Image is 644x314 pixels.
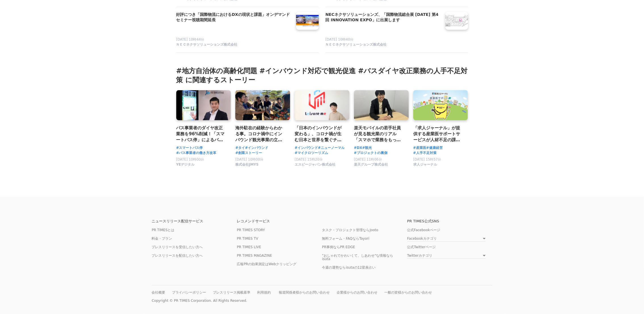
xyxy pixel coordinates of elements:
a: 企業様からのお問い合わせ [337,290,377,294]
a: 「求人ジャーナル」が提供する産業医サポートサービスが人材不足の課題を解決。産業医を活用し、従業員が長く健康に働ける職場環境づくりを [413,125,463,143]
a: 広報PRの効果測定はWebクリッピング [237,262,297,266]
p: ニュースリリース配信サービス [152,219,237,223]
span: [DATE] 11時06分 [354,157,382,161]
a: 「日本のインバウンドが変わる」、コロナ禍が生む日本と世界を繋ぐチカラ [295,125,345,143]
a: ＮＥＣネクサソリューションズ株式会社 [176,42,291,48]
a: PR事例ならPR EDGE [322,245,355,249]
a: NECネクサソリューションズ、「国際物流総合展 [DATE] 第4回 INNOVATION EXPO」に出展します [326,12,441,24]
a: #産業医 [413,145,426,151]
a: #人手不足対策 [413,150,437,156]
a: "おしゃれでかわいくて、しあわせ"な情報ならisuta [322,254,393,261]
p: レコメンドサービス [237,219,322,223]
a: 報道関係者様からのお問い合わせ [279,290,330,294]
span: ＮＥＣネクサソリューションズ株式会社 [176,42,238,47]
a: タスク・プロジェクト管理ならJooto [322,228,378,232]
a: #スマートバス停 [176,145,203,151]
a: #プロジェクトの裏側 [354,150,387,156]
a: #創業ストーリー [235,150,262,156]
span: [DATE] 15時57分 [413,157,441,161]
a: 利用規約 [257,290,271,294]
span: ＮＥＣネクサソリューションズ株式会社 [326,42,387,47]
a: #健康経営 [426,145,443,151]
a: ＮＥＣネクサソリューションズ株式会社 [326,42,441,48]
a: 求人ジャーナル [413,164,437,168]
a: 無料フォーム・FAQならTayori [322,237,370,241]
a: PR TIMES TV [237,237,258,241]
a: 料金・プラン [152,237,172,241]
span: 楽天グループ株式会社 [354,162,388,167]
a: 公式Twitterページ [407,245,436,249]
a: エスビージャパン株式会社 [295,164,335,168]
a: 会社概要 [152,290,165,294]
a: バス事業者のダイヤ改正業務を96%削減！「スマートバス停」によるバス業界のDX化 [176,125,226,143]
a: PR TIMES STORY [237,228,265,232]
a: #ニューノーマル [318,145,345,151]
a: #バス事業者の働き方改革 [176,150,217,156]
a: プレスリリース掲載基準 [213,290,251,294]
a: 株式会社JMYS [235,164,259,168]
a: 今週の運勢ならisutaの12星座占い [322,265,376,269]
span: 株式会社JMYS [235,162,259,167]
a: 好評につき「国際物流におけるDXの現状と課題」オンデマンドセミナー視聴期間延長 [176,12,291,24]
span: YEデジタル [176,162,195,167]
a: #タイ [235,145,245,151]
a: 一般の皆様からのお問い合わせ [384,290,432,294]
a: Facebookカテゴリ [407,237,486,242]
a: #DX [354,145,362,151]
a: PR TIMES LIVE [237,245,261,249]
a: Twitterカテゴリ [407,254,486,259]
span: [DATE] 10時44分 [176,37,204,41]
a: 楽天グループ株式会社 [354,164,388,168]
a: YEデジタル [176,164,195,168]
a: #観光 [362,145,372,151]
span: [DATE] 15時20分 [295,157,323,161]
p: Copyright © PR TIMES Corporation. All Rights Reserved. [152,299,492,303]
a: #インバウンド [295,145,318,151]
a: プレスリリースを受信したい方へ [152,245,203,249]
span: [DATE] 10時00分 [235,157,263,161]
a: #マイクロツーリズム [295,150,328,156]
a: 海外駐在の経験からわかる事。コロナ禍中にインバウンド観光事業の立ち上げに挑戦し、インバウンド復活に向けたタイ市場向けの誘客プロモーション事業を開始するまでの軌跡 [235,125,286,143]
a: プライバシーポリシー [172,290,206,294]
span: エスビージャパン株式会社 [295,162,335,167]
a: PR TIMES MAGAZINE [237,254,272,258]
a: プレスリリースを配信したい方へ [152,254,203,258]
a: 楽天モバイルの若手社員が見る観光業のリアル「スマホで業務をもっと快適に」[GEOGRAPHIC_DATA]の老舗旅館がDXを実現するまで [354,125,404,143]
span: 求人ジャーナル [413,162,437,167]
a: PR TIMESとは [152,228,175,232]
span: [DATE] 10時40分 [326,37,354,41]
a: 公式Facebookページ [407,228,440,232]
h3: #地方自治体の高齢化問題 #インバウンド対応で観光促進 #バスダイヤ改正業務の人手不足対策 に関連するストーリー [176,66,468,85]
p: PR TIMES公式SNS [407,219,492,223]
span: [DATE] 10時00分 [176,157,204,161]
a: #インバウンド [245,145,268,151]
